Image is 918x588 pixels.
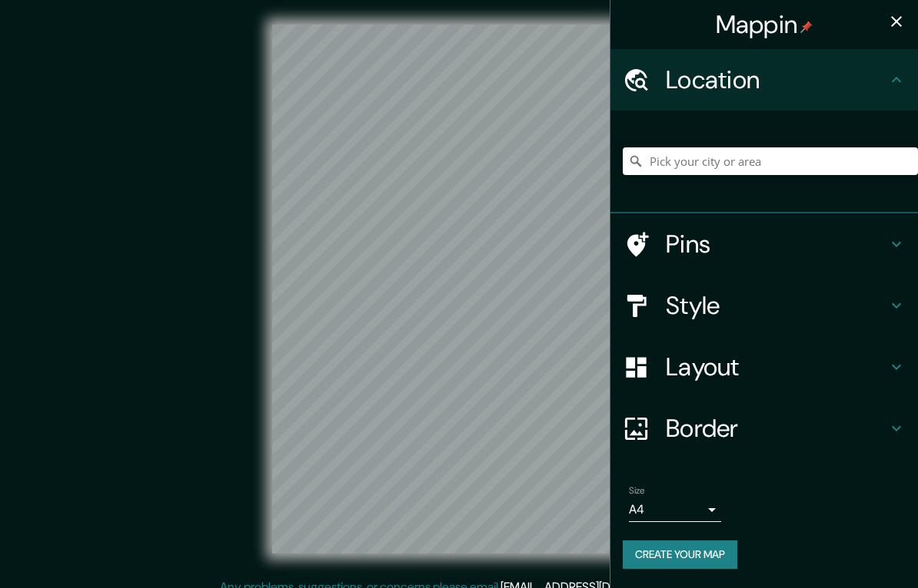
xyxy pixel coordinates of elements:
[272,25,647,553] canvas: Map
[666,352,887,382] h4: Layout
[623,147,918,175] input: Pick your city or area
[610,49,918,111] div: Location
[610,398,918,459] div: Border
[623,540,737,569] button: Create your map
[716,9,813,40] h4: Mappin
[610,336,918,398] div: Layout
[666,290,887,321] h4: Style
[800,21,813,33] img: pin-icon.png
[610,213,918,275] div: Pins
[610,275,918,336] div: Style
[666,64,887,95] h4: Location
[629,497,721,522] div: A4
[666,229,887,259] h4: Pins
[629,484,645,497] label: Size
[666,413,887,444] h4: Border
